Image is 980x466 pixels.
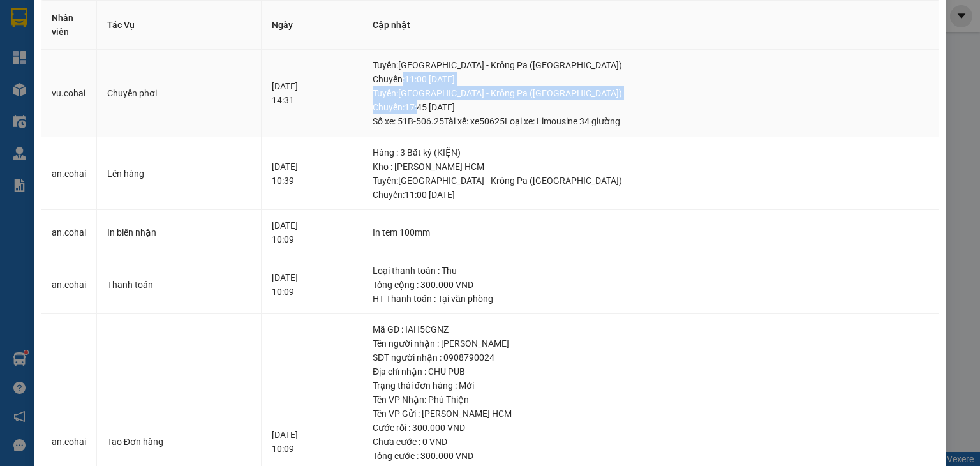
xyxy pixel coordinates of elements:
div: [DATE] 10:09 [272,218,352,246]
td: an.cohai [41,137,97,211]
div: Tuyến : [GEOGRAPHIC_DATA] - Krông Pa ([GEOGRAPHIC_DATA]) Chuyến: 17:45 [DATE] Số xe: 51B-506.25 T... [373,86,928,128]
div: HT Thanh toán : Tại văn phòng [373,292,928,306]
div: Hàng : 3 Bất kỳ (KIỆN) [373,146,928,160]
th: Cập nhật [362,1,939,50]
div: Tổng cước : 300.000 VND [373,449,928,463]
div: Tuyến : [GEOGRAPHIC_DATA] - Krông Pa ([GEOGRAPHIC_DATA]) Chuyến: 11:00 [DATE] [373,58,928,86]
td: vu.cohai [41,50,97,137]
div: Chuyển phơi [107,86,251,100]
b: Cô Hai [33,9,85,28]
span: [DATE] 18:26 [114,34,161,44]
div: Lên hàng [107,167,251,181]
div: In tem 100mm [373,225,928,239]
div: [DATE] 10:09 [272,271,352,299]
div: Chưa cước : 0 VND [373,435,928,449]
td: an.cohai [41,255,97,315]
div: Kho : [PERSON_NAME] HCM [373,160,928,174]
th: Ngày [262,1,362,50]
h2: CDDIJX96 [6,40,70,59]
div: SĐT người nhận : 0908790024 [373,350,928,365]
span: hộp [114,88,147,110]
span: Gửi: [114,49,138,64]
div: Tạo Đơn hàng [107,435,251,449]
div: Trạng thái đơn hàng : Mới [373,379,928,393]
div: Tuyến : [GEOGRAPHIC_DATA] - Krông Pa ([GEOGRAPHIC_DATA]) Chuyến: 11:00 [DATE] [373,174,928,202]
th: Nhân viên [41,1,97,50]
div: Mã GD : IAH5CGNZ [373,322,928,336]
div: Tên VP Nhận: Phú Thiện [373,393,928,407]
td: an.cohai [41,210,97,255]
div: Loại thanh toán : Thu [373,264,928,278]
div: [DATE] 14:31 [272,79,352,107]
div: Tên người nhận : [PERSON_NAME] [373,336,928,350]
div: [DATE] 10:39 [272,160,352,188]
div: Tổng cộng : 300.000 VND [373,278,928,292]
div: Thanh toán [107,278,251,292]
span: [PERSON_NAME] HCM [114,70,249,85]
div: [DATE] 10:09 [272,428,352,456]
th: Tác Vụ [97,1,262,50]
div: Địa chỉ nhận : CHU PUB [373,365,928,379]
div: Cước rồi : 300.000 VND [373,421,928,435]
div: In biên nhận [107,225,251,239]
div: Tên VP Gửi : [PERSON_NAME] HCM [373,407,928,421]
